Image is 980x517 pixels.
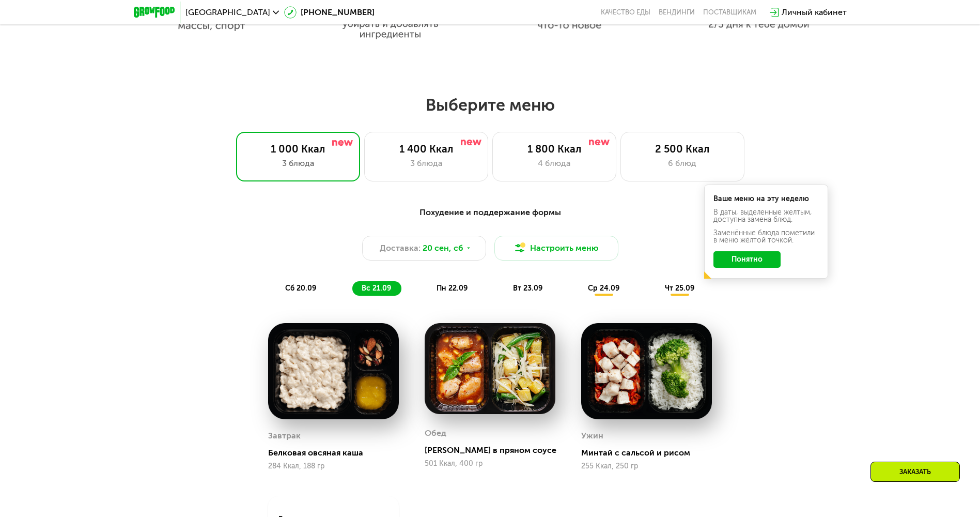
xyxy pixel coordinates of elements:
div: 2 500 Ккал [631,143,734,155]
span: чт 25.09 [665,284,694,293]
button: Настроить меню [494,236,618,261]
div: [PERSON_NAME] в пряном соусе [425,445,564,455]
a: Вендинги [659,8,695,17]
a: [PHONE_NUMBER] [284,6,375,19]
div: 284 Ккал, 188 гр [268,462,399,470]
div: 255 Ккал, 250 гр [581,462,712,470]
div: Ужин [581,428,603,444]
span: ср 24.09 [588,284,619,293]
div: поставщикам [703,8,756,17]
span: Доставка: [380,242,421,254]
div: Белковая овсяная каша [268,448,407,458]
div: Заменённые блюда пометили в меню жёлтой точкой. [713,230,819,244]
button: Понятно [713,251,781,268]
div: 1 000 Ккал [247,143,349,155]
div: Минтай с сальсой и рисом [581,448,720,458]
div: Заказать [870,462,960,482]
span: [GEOGRAPHIC_DATA] [185,8,270,17]
span: пн 22.09 [437,284,468,293]
div: Похудение и поддержание формы [184,206,796,219]
div: 1 400 Ккал [375,143,477,155]
span: вс 21.09 [362,284,391,293]
span: вт 23.09 [513,284,542,293]
div: В даты, выделенные желтым, доступна замена блюд. [713,209,819,223]
div: Ваше меню на эту неделю [713,195,819,203]
span: 20 сен, сб [423,242,463,254]
div: 3 блюда [375,157,477,170]
div: 3 блюда [247,157,349,170]
a: Качество еды [601,8,650,17]
div: 6 блюд [631,157,734,170]
div: Обед [425,425,446,441]
div: 501 Ккал, 400 гр [425,460,555,468]
div: 1 800 Ккал [503,143,605,155]
div: 4 блюда [503,157,605,170]
span: сб 20.09 [285,284,316,293]
div: Личный кабинет [782,6,847,19]
div: Завтрак [268,428,301,444]
h2: Выберите меню [33,95,947,115]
